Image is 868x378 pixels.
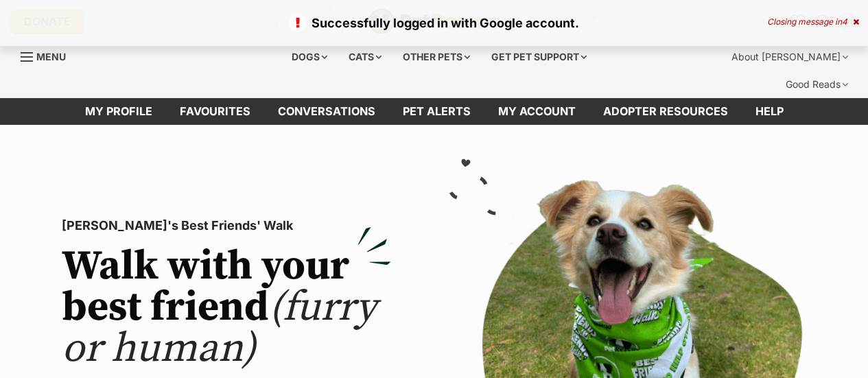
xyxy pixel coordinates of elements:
div: Cats [339,43,391,71]
div: Other pets [393,43,480,71]
span: Menu [36,51,66,62]
div: Dogs [282,43,337,71]
a: Menu [21,43,75,68]
a: Favourites [166,98,264,125]
span: (furry or human) [62,282,377,375]
div: Get pet support [482,43,596,71]
a: Pet alerts [389,98,484,125]
a: Adopter resources [589,98,742,125]
div: About [PERSON_NAME] [722,43,858,71]
h2: Walk with your best friend [62,246,391,370]
a: Help [742,98,797,125]
div: Good Reads [776,71,858,98]
a: conversations [264,98,389,125]
p: [PERSON_NAME]'s Best Friends' Walk [62,216,391,235]
a: My account [484,98,589,125]
a: My profile [71,98,166,125]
